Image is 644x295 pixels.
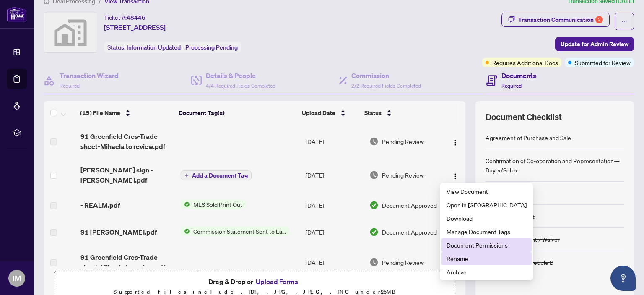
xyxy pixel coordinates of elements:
[364,108,382,117] span: Status
[7,6,27,22] img: logo
[447,200,527,209] span: Open in [GEOGRAPHIC_DATA]
[575,58,631,67] span: Submitted for Review
[302,192,366,219] td: [DATE]
[181,227,190,236] img: Status Icon
[382,227,437,237] span: Document Approved
[447,254,527,263] span: Rename
[44,13,97,52] img: svg%3e
[127,14,145,21] span: 48446
[104,22,166,32] span: [STREET_ADDRESS]
[302,125,366,158] td: [DATE]
[80,227,157,237] span: 91 [PERSON_NAME].pdf
[382,258,424,267] span: Pending Review
[127,44,238,51] span: Information Updated - Processing Pending
[555,37,634,51] button: Update for Admin Review
[80,108,120,117] span: (19) File Name
[181,200,190,209] img: Status Icon
[382,170,424,180] span: Pending Review
[518,13,603,26] div: Transaction Communication
[181,200,246,209] button: Status IconMLS Sold Print Out
[80,200,120,210] span: - REALM.pdf
[452,139,459,146] img: Logo
[486,111,562,123] span: Document Checklist
[369,201,379,210] img: Document Status
[369,227,379,237] img: Document Status
[610,266,636,291] button: Open asap
[447,214,527,223] span: Download
[501,70,536,81] h4: Documents
[452,173,459,180] img: Logo
[369,137,379,146] img: Document Status
[208,276,301,287] span: Drag & Drop or
[206,83,275,89] span: 4/4 Required Fields Completed
[447,187,527,196] span: View Document
[104,42,241,53] div: Status:
[351,83,421,89] span: 2/2 Required Fields Completed
[369,258,379,267] img: Document Status
[501,13,610,27] button: Transaction Communication2
[486,133,571,142] div: Agreement of Purchase and Sale
[104,13,145,22] div: Ticket #:
[447,240,527,250] span: Document Permissions
[80,131,174,151] span: 91 Greenfield Cres-Trade sheet-Mihaela to review.pdf
[561,37,628,51] span: Update for Admin Review
[190,227,289,236] span: Commission Statement Sent to Lawyer
[175,101,299,125] th: Document Tag(s)
[447,227,527,236] span: Manage Document Tags
[192,172,248,178] span: Add a Document Tag
[382,201,437,210] span: Document Approved
[302,108,335,117] span: Upload Date
[486,156,624,175] div: Confirmation of Co-operation and Representation—Buyer/Seller
[253,276,301,287] button: Upload Forms
[382,137,424,146] span: Pending Review
[361,101,437,125] th: Status
[351,70,421,81] h4: Commission
[595,16,603,23] div: 2
[60,70,119,81] h4: Transaction Wizard
[299,101,361,125] th: Upload Date
[447,267,527,277] span: Archive
[449,135,462,148] button: Logo
[302,245,366,279] td: [DATE]
[181,170,252,180] button: Add a Document Tag
[492,58,558,67] span: Requires Additional Docs
[302,158,366,192] td: [DATE]
[302,219,366,245] td: [DATE]
[369,170,379,180] img: Document Status
[181,170,252,181] button: Add a Document Tag
[181,227,289,236] button: Status IconCommission Statement Sent to Lawyer
[184,173,189,178] span: plus
[449,168,462,182] button: Logo
[621,18,627,24] span: ellipsis
[80,252,174,272] span: 91 Greenfield Cres-Trade sheet-Mihaela to review.pdf
[80,165,174,185] span: [PERSON_NAME] sign - [PERSON_NAME].pdf
[60,83,80,89] span: Required
[77,101,175,125] th: (19) File Name
[13,272,21,284] span: IM
[501,83,522,89] span: Required
[190,200,246,209] span: MLS Sold Print Out
[206,70,275,81] h4: Details & People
